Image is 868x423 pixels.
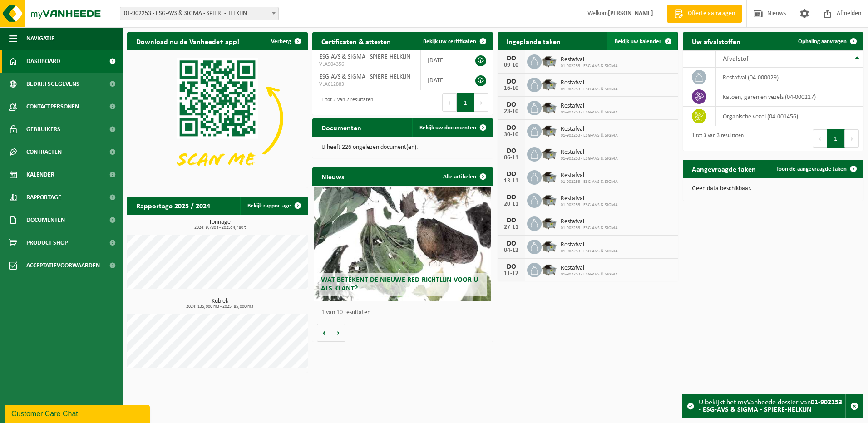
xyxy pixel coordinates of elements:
div: U bekijkt het myVanheede dossier van [699,394,845,418]
span: Restafval [561,241,618,249]
span: Restafval [561,56,618,64]
div: 09-10 [502,62,520,69]
h2: Rapportage 2025 / 2024 [127,197,219,214]
span: Verberg [271,39,291,44]
h2: Aangevraagde taken [683,160,765,177]
strong: [PERSON_NAME] [608,10,653,17]
span: Contactpersonen [26,95,79,118]
div: DO [502,171,520,178]
span: Gebruikers [26,118,60,141]
img: Download de VHEPlus App [127,50,308,186]
h2: Documenten [312,118,370,136]
span: Dashboard [26,50,60,73]
span: Documenten [26,209,65,231]
span: 01-902253 - ESG-AVS & SIGMA [561,156,618,162]
span: Restafval [561,172,618,179]
h2: Nieuws [312,167,353,185]
span: 01-902253 - ESG-AVS & SIGMA [561,179,618,185]
span: 01-902253 - ESG-AVS & SIGMA [561,249,618,254]
div: 23-10 [502,108,520,115]
div: DO [502,217,520,224]
div: DO [502,148,520,155]
img: WB-5000-GAL-GY-01 [542,215,557,231]
h2: Download nu de Vanheede+ app! [127,32,248,50]
a: Bekijk uw kalender [607,32,677,50]
div: 06-11 [502,155,520,161]
img: WB-5000-GAL-GY-01 [542,146,557,161]
p: U heeft 226 ongelezen document(en). [321,144,484,151]
span: Restafval [561,103,618,110]
span: 01-902253 - ESG-AVS & SIGMA [561,272,618,277]
div: DO [502,55,520,62]
a: Offerte aanvragen [667,5,742,23]
span: 01-902253 - ESG-AVS & SIGMA - SPIERE-HELKIJN [120,7,279,20]
span: 01-902253 - ESG-AVS & SIGMA [561,226,618,231]
button: Volgende [331,324,345,342]
div: DO [502,240,520,247]
span: ESG-AVS & SIGMA - SPIERE-HELKIJN [319,74,410,80]
button: Previous [442,93,457,112]
span: Restafval [561,265,618,272]
div: 1 tot 3 van 3 resultaten [687,128,744,148]
a: Bekijk uw documenten [412,118,492,137]
img: WB-5000-GAL-GY-01 [542,169,557,184]
span: 2024: 135,000 m3 - 2025: 85,000 m3 [132,305,308,309]
span: 01-902253 - ESG-AVS & SIGMA - SPIERE-HELKIJN [120,7,278,20]
span: Restafval [561,195,618,202]
p: Geen data beschikbaar. [692,186,854,192]
span: Acceptatievoorwaarden [26,254,100,277]
img: WB-5000-GAL-GY-01 [542,123,557,138]
span: Contracten [26,141,62,163]
button: Previous [813,129,827,148]
img: WB-5000-GAL-GY-01 [542,192,557,207]
div: DO [502,78,520,85]
span: Kalender [26,163,54,186]
span: Ophaling aanvragen [798,39,847,44]
td: organische vezel (04-001456) [716,107,863,126]
span: 01-902253 - ESG-AVS & SIGMA [561,64,618,69]
p: 1 van 10 resultaten [321,310,488,316]
button: Next [845,129,859,148]
h3: Tonnage [132,219,308,230]
h3: Kubiek [132,298,308,309]
td: katoen, garen en vezels (04-000217) [716,87,863,107]
button: 1 [457,93,474,112]
img: WB-5000-GAL-GY-01 [542,261,557,277]
div: 27-11 [502,224,520,231]
div: DO [502,194,520,201]
strong: 01-902253 - ESG-AVS & SIGMA - SPIERE-HELKIJN [699,399,842,413]
div: 20-11 [502,201,520,207]
span: 2024: 9,780 t - 2025: 4,480 t [132,226,308,230]
span: Restafval [561,79,618,87]
iframe: chat widget [5,403,152,423]
div: DO [502,124,520,132]
span: Rapportage [26,186,61,209]
a: Toon de aangevraagde taken [769,160,863,178]
div: 1 tot 2 van 2 resultaten [317,93,373,113]
a: Bekijk uw certificaten [416,32,492,50]
span: Navigatie [26,27,54,50]
div: 13-11 [502,178,520,184]
td: [DATE] [421,70,466,90]
span: Offerte aanvragen [686,9,737,18]
span: Bekijk uw kalender [615,39,661,44]
span: Bedrijfsgegevens [26,73,79,95]
button: 1 [827,129,845,148]
span: 01-902253 - ESG-AVS & SIGMA [561,87,618,92]
h2: Certificaten & attesten [312,32,400,50]
button: Vorige [317,324,331,342]
a: Bekijk rapportage [240,197,307,215]
button: Next [474,93,488,112]
h2: Ingeplande taken [498,32,570,50]
div: 16-10 [502,85,520,92]
span: Wat betekent de nieuwe RED-richtlijn voor u als klant? [321,276,478,292]
span: Afvalstof [723,55,749,63]
a: Wat betekent de nieuwe RED-richtlijn voor u als klant? [314,187,491,301]
span: 01-902253 - ESG-AVS & SIGMA [561,110,618,115]
span: Restafval [561,126,618,133]
a: Ophaling aanvragen [791,32,863,50]
img: WB-5000-GAL-GY-01 [542,238,557,254]
span: VLA612883 [319,81,414,88]
td: restafval (04-000029) [716,68,863,87]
